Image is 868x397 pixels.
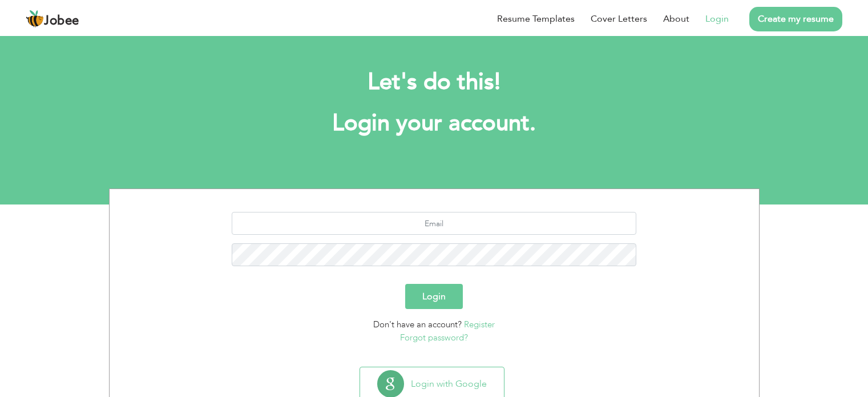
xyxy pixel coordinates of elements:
[663,12,689,26] a: About
[44,15,79,27] span: Jobee
[400,332,468,343] a: Forgot password?
[26,10,79,28] a: Jobee
[591,12,647,26] a: Cover Letters
[26,10,44,28] img: jobee.io
[497,12,575,26] a: Resume Templates
[749,7,842,31] a: Create my resume
[464,319,495,330] a: Register
[405,284,463,309] button: Login
[126,67,742,97] h2: Let's do this!
[373,319,462,330] span: Don't have an account?
[705,12,729,26] a: Login
[232,212,636,235] input: Email
[126,109,742,138] h1: Login your account.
